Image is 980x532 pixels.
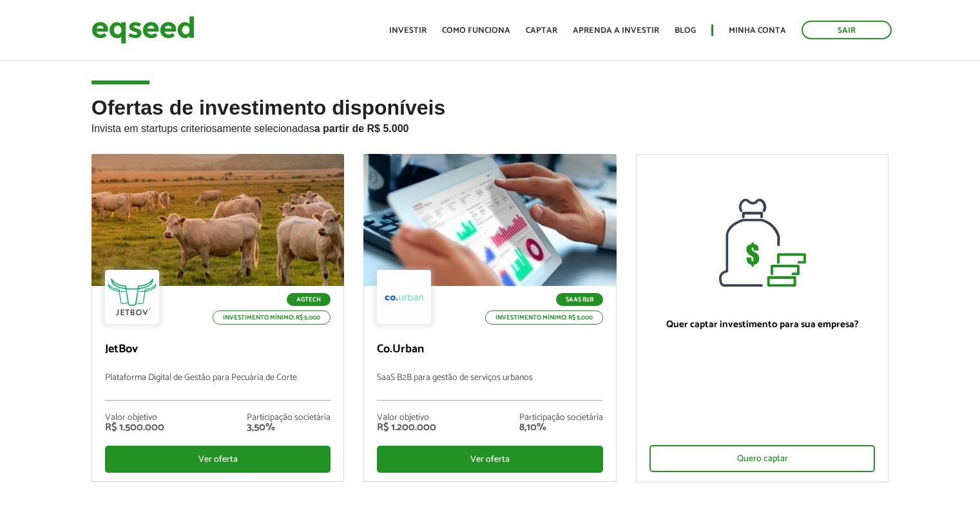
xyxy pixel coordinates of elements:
[287,293,331,306] p: Agtech
[105,343,331,357] p: JetBov
[675,26,696,35] a: Blog
[247,423,331,433] div: 3,50%
[377,446,603,473] div: Ver oferta
[377,373,603,401] p: SaaS B2B para gestão de serviços urbanos
[105,373,331,401] p: Plataforma Digital de Gestão para Pecuária de Corte
[389,26,427,35] a: Investir
[363,154,617,482] a: SaaS B2B Investimento mínimo: R$ 5.000 Co.Urban SaaS B2B para gestão de serviços urbanos Valor ob...
[377,343,603,357] p: Co.Urban
[105,413,164,423] div: Valor objetivo
[802,21,892,39] a: Sair
[377,423,436,433] div: R$ 1.200.000
[519,423,603,433] div: 8,10%
[377,413,436,423] div: Valor objetivo
[105,446,331,473] div: Ver oferta
[247,413,331,423] div: Participação societária
[729,26,786,35] a: Minha conta
[442,26,510,35] a: Como funciona
[636,154,889,482] a: Quer captar investimento para sua empresa? Quero captar
[649,319,876,330] p: Quer captar investimento para sua empresa?
[91,119,889,135] p: Invista em startups criteriosamente selecionadas
[519,413,603,423] div: Participação societária
[213,310,331,325] p: Investimento mínimo: R$ 5.000
[526,26,557,35] a: Captar
[314,123,409,134] strong: a partir de R$ 5.000
[91,154,345,482] a: Agtech Investimento mínimo: R$ 5.000 JetBov Plataforma Digital de Gestão para Pecuária de Corte V...
[91,13,195,47] img: EqSeed
[91,97,889,154] h2: Ofertas de investimento disponíveis
[649,445,876,472] div: Quero captar
[105,423,164,433] div: R$ 1.500.000
[485,310,603,325] p: Investimento mínimo: R$ 5.000
[573,26,659,35] a: Aprenda a investir
[556,293,603,306] p: SaaS B2B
